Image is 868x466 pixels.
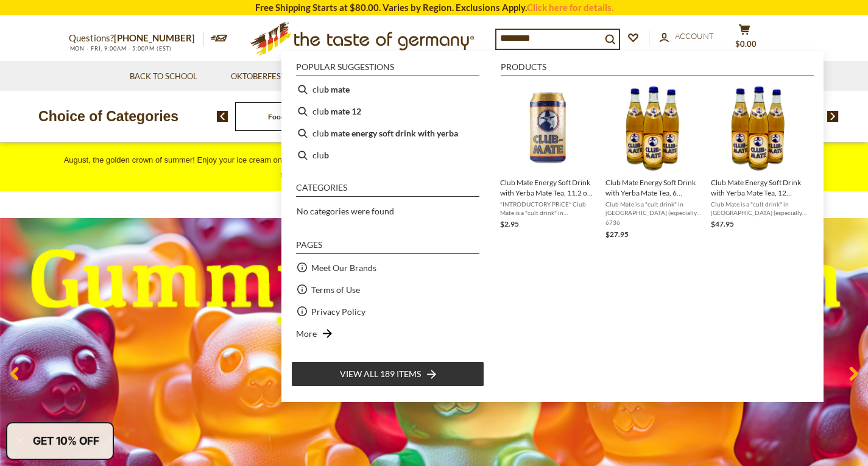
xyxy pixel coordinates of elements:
li: club mate 12 [291,101,484,122]
b: b mate [324,82,350,96]
span: Club Mate is a "cult drink" in [GEOGRAPHIC_DATA] (especially [GEOGRAPHIC_DATA]) among fans of rav... [711,200,806,217]
a: Meet Our Brands [311,261,376,275]
a: Oktoberfest [231,70,294,83]
span: Club Mate Energy Soft Drink with Yerba Mate Tea, 12 bottles, 16.9 oz per bottle [711,177,806,198]
li: club mate [291,79,484,101]
a: Club Mate Energy Soft Drink with Yerba Mate Tea, 6 bottles, 16.9 oz per bottleClub Mate is a "cul... [605,83,701,241]
a: Terms of Use [311,283,360,297]
p: Questions? [69,30,204,46]
span: Account [675,31,714,41]
li: Privacy Policy [291,300,484,322]
img: previous arrow [217,111,228,122]
li: Terms of Use [291,278,484,300]
li: Club Mate Energy Soft Drink with Yerba Mate Tea, 6 bottles, 16.9 oz per bottle [601,79,706,245]
span: $27.95 [605,230,629,239]
a: Privacy Policy [311,305,365,319]
a: Click here for details. [527,2,613,13]
span: Club Mate Energy Soft Drink with Yerba Mate Tea, 11.2 oz can [500,177,596,198]
span: *INTRODUCTORY PRICE* Club Mate is a "cult drink" in [GEOGRAPHIC_DATA] (especially [GEOGRAPHIC_DAT... [500,200,596,217]
b: b mate 12 [324,104,361,118]
a: Food By Category [268,112,326,121]
li: Club Mate Energy Soft Drink with Yerba Mate Tea, 12 bottles, 16.9 oz per bottle [706,79,811,245]
a: Back to School [130,70,197,83]
li: club [291,144,484,166]
span: $0.00 [735,39,757,49]
div: Instant Search Results [281,51,824,402]
a: Club Mate CanClub Mate Energy Soft Drink with Yerba Mate Tea, 11.2 oz can*INTRODUCTORY PRICE* Clu... [500,83,596,241]
li: Club Mate Energy Soft Drink with Yerba Mate Tea, 11.2 oz can [495,79,601,245]
a: Club Mate Energy Soft Drink with Yerba Mate Tea, 12 bottles, 16.9 oz per bottleClub Mate is a "cu... [711,83,806,241]
b: b mate energy soft drink with yerba [324,126,458,140]
li: More [291,322,484,344]
img: Club Mate Can [504,83,592,172]
span: Club Mate Energy Soft Drink with Yerba Mate Tea, 6 bottles, 16.9 oz per bottle [605,177,701,198]
span: August, the golden crown of summer! Enjoy your ice cream on a sun-drenched afternoon with unique ... [64,155,805,180]
li: Meet Our Brands [291,256,484,278]
span: 6736 [605,218,701,227]
li: Popular suggestions [296,63,479,76]
li: View all 189 items [291,361,484,387]
span: No categories were found [297,206,394,216]
li: Pages [296,241,479,254]
span: MON - FRI, 9:00AM - 5:00PM (EST) [69,45,172,52]
img: next arrow [827,111,839,122]
li: Products [501,63,814,76]
button: $0.00 [727,24,763,54]
li: club mate energy soft drink with yerba [291,122,484,144]
span: $2.95 [500,219,519,228]
a: [PHONE_NUMBER] [114,32,195,43]
a: Account [660,30,714,43]
span: $47.95 [711,219,734,228]
span: Club Mate is a "cult drink" in [GEOGRAPHIC_DATA] (especially [GEOGRAPHIC_DATA]) among fans of rav... [605,200,701,217]
b: b [324,148,329,162]
span: View all 189 items [340,367,421,381]
li: Categories [296,183,479,197]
